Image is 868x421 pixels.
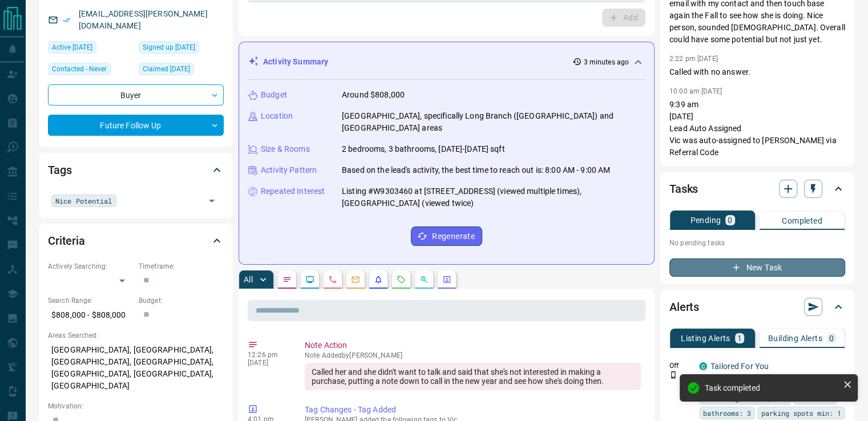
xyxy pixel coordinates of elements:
p: Actively Searching: [48,261,133,272]
p: $808,000 - $808,000 [48,306,133,325]
p: Size & Rooms [261,143,310,155]
p: Search Range: [48,295,133,306]
p: 1 [737,334,742,342]
p: 0 [728,216,732,224]
div: Called her and she didn't want to talk and said that she's not interested in making a purchase, p... [305,363,641,390]
p: Activity Summary [263,56,328,68]
p: Off [669,361,692,371]
div: Future Follow Up [48,115,224,136]
p: Listing #W9303460 at [STREET_ADDRESS] (viewed multiple times), [GEOGRAPHIC_DATA] (viewed twice) [342,185,645,209]
svg: Listing Alerts [374,275,383,284]
h2: Criteria [48,232,85,250]
p: Repeated Interest [261,185,325,197]
p: Activity Pattern [261,164,317,176]
p: Timeframe: [139,261,224,272]
p: 9:39 am [DATE] Lead Auto Assigned Vic was auto-assigned to [PERSON_NAME] via Referral Code [669,99,845,159]
p: Budget [261,89,287,101]
div: Buyer [48,84,224,106]
span: parking spots min: 1 [761,407,841,419]
p: Note Added by [PERSON_NAME] [305,351,641,359]
button: New Task [669,258,845,277]
p: Note Action [305,339,641,351]
p: Building Alerts [768,334,822,342]
span: Contacted - Never [52,63,107,75]
svg: Calls [328,275,337,284]
svg: Agent Actions [442,275,451,284]
p: Completed [782,217,822,225]
p: Tag Changes - Tag Added [305,404,641,416]
p: Areas Searched: [48,330,224,341]
svg: Notes [282,275,292,284]
p: Based on the lead's activity, the best time to reach out is: 8:00 AM - 9:00 AM [342,164,610,176]
svg: Opportunities [419,275,429,284]
svg: Push Notification Only [669,371,677,379]
p: Listing Alerts [681,334,730,342]
svg: Requests [397,275,406,284]
div: Wed Oct 16 2024 [48,41,133,57]
p: 2:22 pm [DATE] [669,55,718,63]
a: Tailored For You [710,362,769,371]
p: Around $808,000 [342,89,405,101]
div: Wed Jan 15 2025 [139,63,224,79]
span: Nice Potential [55,195,112,207]
p: Pending [690,216,721,224]
p: 10:00 am [DATE] [669,87,722,95]
div: Criteria [48,227,224,254]
span: bathrooms: 3 [703,407,751,419]
div: Tags [48,156,224,184]
p: No pending tasks [669,234,845,252]
div: condos.ca [699,362,707,370]
svg: Lead Browsing Activity [305,275,314,284]
span: Active [DATE] [52,42,92,53]
p: Called with no answer. [669,66,845,78]
p: 3 minutes ago [584,57,629,67]
h2: Tasks [669,180,698,198]
div: Alerts [669,293,845,321]
p: 2 bedrooms, 3 bathrooms, [DATE]-[DATE] sqft [342,143,505,155]
button: Regenerate [411,226,482,246]
h2: Tags [48,161,71,179]
div: Tasks [669,175,845,203]
p: 0 [829,334,834,342]
a: [EMAIL_ADDRESS][PERSON_NAME][DOMAIN_NAME] [79,9,208,30]
svg: Emails [351,275,360,284]
div: Activity Summary3 minutes ago [248,51,645,72]
p: Location [261,110,293,122]
svg: Email Verified [63,16,71,24]
p: Budget: [139,295,224,306]
p: 12:26 pm [248,351,288,359]
span: Claimed [DATE] [143,63,190,75]
p: [DATE] [248,359,288,367]
div: Wed Oct 16 2024 [139,41,224,57]
p: [GEOGRAPHIC_DATA], [GEOGRAPHIC_DATA], [GEOGRAPHIC_DATA], [GEOGRAPHIC_DATA], [GEOGRAPHIC_DATA], [G... [48,341,224,395]
h2: Alerts [669,298,699,316]
p: All [244,276,253,284]
button: Open [204,193,220,209]
span: Signed up [DATE] [143,42,195,53]
div: Task completed [705,383,838,392]
p: [GEOGRAPHIC_DATA], specifically Long Branch ([GEOGRAPHIC_DATA]) and [GEOGRAPHIC_DATA] areas [342,110,645,134]
p: Motivation: [48,401,224,411]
